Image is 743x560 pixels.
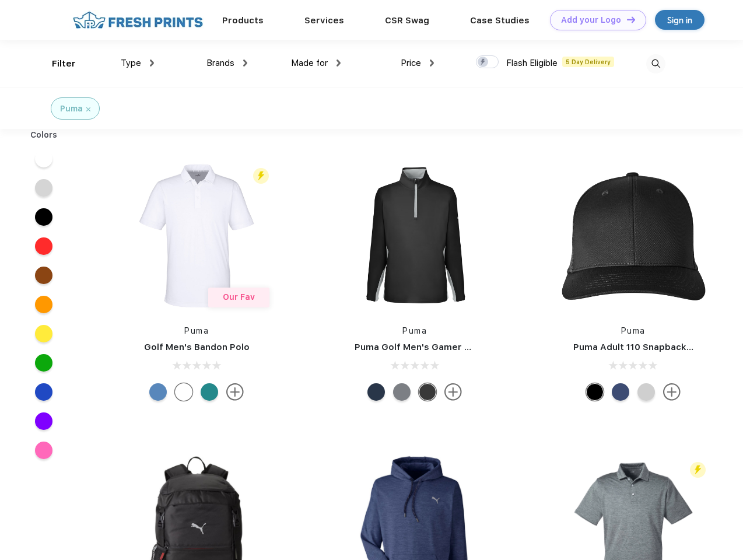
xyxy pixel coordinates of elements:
[60,103,83,115] div: Puma
[562,57,614,67] span: 5 Day Delivery
[121,58,141,68] span: Type
[367,383,385,401] div: Navy Blazer
[150,60,154,66] img: dropdown.png
[337,60,341,66] img: dropdown.png
[393,383,411,401] div: Quiet Shade
[52,57,76,71] div: Filter
[419,383,436,401] div: Puma Black
[144,342,250,352] a: Golf Men's Bandon Polo
[184,326,209,335] a: Puma
[206,58,234,68] span: Brands
[430,60,434,66] img: dropdown.png
[506,58,558,68] span: Flash Eligible
[690,462,706,478] img: flash_active_toggle.svg
[646,54,665,73] img: desktop_search.svg
[663,383,681,401] img: more.svg
[621,326,646,335] a: Puma
[444,383,462,401] img: more.svg
[291,58,328,68] span: Made for
[304,15,344,26] a: Services
[612,383,629,401] div: Peacoat Qut Shd
[149,383,167,401] div: Lake Blue
[561,15,621,25] div: Add your Logo
[253,168,269,184] img: flash_active_toggle.svg
[385,15,429,26] a: CSR Swag
[355,342,539,352] a: Puma Golf Men's Gamer Golf Quarter-Zip
[222,15,264,26] a: Products
[22,129,66,141] div: Colors
[223,292,255,302] span: Our Fav
[637,383,655,401] div: Quarry Brt Whit
[201,383,218,401] div: Green Lagoon
[86,107,90,111] img: filter_cancel.svg
[586,383,604,401] div: Pma Blk Pma Blk
[243,60,247,66] img: dropdown.png
[655,10,705,30] a: Sign in
[667,13,692,27] div: Sign in
[175,383,192,401] div: Bright White
[556,158,711,313] img: func=resize&h=266
[627,16,635,23] img: DT
[119,158,274,313] img: func=resize&h=266
[69,10,206,30] img: fo%20logo%202.webp
[401,58,421,68] span: Price
[226,383,244,401] img: more.svg
[337,158,492,313] img: func=resize&h=266
[402,326,427,335] a: Puma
